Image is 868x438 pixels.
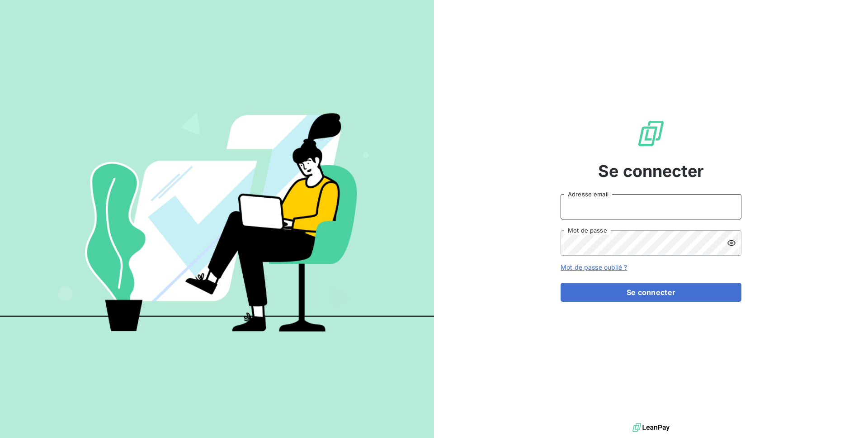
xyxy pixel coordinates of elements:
[561,194,741,219] input: placeholder
[561,283,741,302] button: Se connecter
[637,119,665,148] img: Logo LeanPay
[561,263,627,271] a: Mot de passe oublié ?
[632,421,670,434] img: logo
[598,159,704,183] span: Se connecter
